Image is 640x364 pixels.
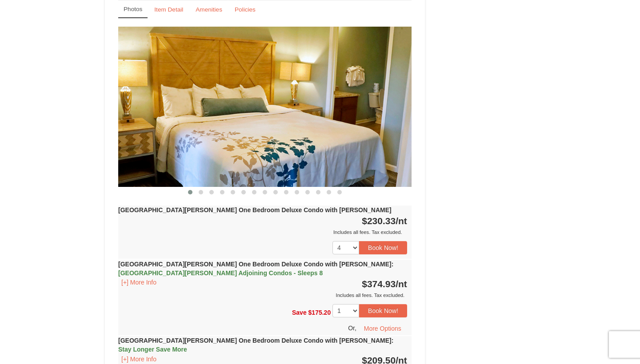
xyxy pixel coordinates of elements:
[229,1,261,18] a: Policies
[148,1,189,18] a: Item Detail
[118,354,160,364] button: [+] More Info
[362,216,407,226] strong: $230.33
[392,337,394,344] span: :
[348,324,356,332] span: Or,
[118,1,148,18] a: Photos
[118,346,187,353] span: Stay Longer Save More
[118,206,392,214] strong: [GEOGRAPHIC_DATA][PERSON_NAME] One Bedroom Deluxe Condo with [PERSON_NAME]
[362,279,396,289] span: $374.93
[118,27,412,187] img: 18876286-122-159e5707.jpg
[118,261,393,277] strong: [GEOGRAPHIC_DATA][PERSON_NAME] One Bedroom Deluxe Condo with [PERSON_NAME]
[396,216,407,226] span: /nt
[392,261,394,268] span: :
[118,269,323,277] span: [GEOGRAPHIC_DATA][PERSON_NAME] Adjoining Condos - Sleeps 8
[118,228,407,237] div: Includes all fees. Tax excluded.
[118,277,160,287] button: [+] More Info
[359,304,407,317] button: Book Now!
[396,279,407,289] span: /nt
[358,322,407,335] button: More Options
[235,6,256,13] small: Policies
[190,1,228,18] a: Amenities
[118,337,393,353] strong: [GEOGRAPHIC_DATA][PERSON_NAME] One Bedroom Deluxe Condo with [PERSON_NAME]
[154,6,183,13] small: Item Detail
[359,241,407,254] button: Book Now!
[124,6,142,12] small: Photos
[292,309,307,316] span: Save
[196,6,222,13] small: Amenities
[118,291,407,300] div: Includes all fees. Tax excluded.
[308,309,331,316] span: $175.20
